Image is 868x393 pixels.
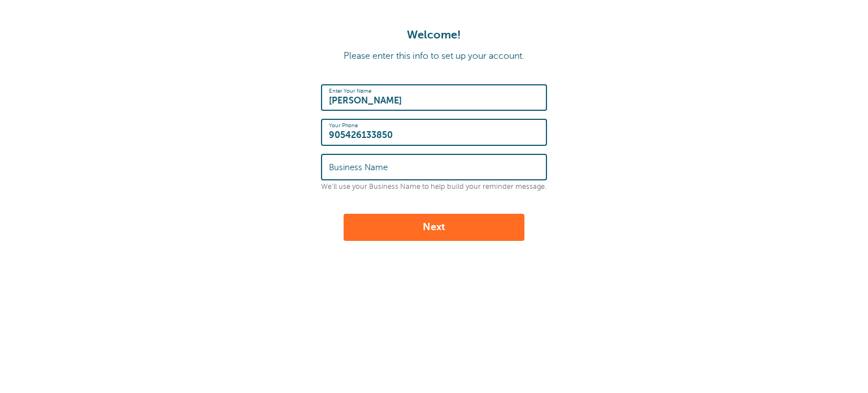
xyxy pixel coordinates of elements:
[344,214,524,241] button: Next
[11,51,857,62] p: Please enter this info to set up your account.
[321,183,547,191] p: We'll use your Business Name to help build your reminder message.
[329,88,371,94] label: Enter Your Name
[11,28,857,42] h1: Welcome!
[329,162,388,172] label: Business Name
[329,122,358,129] label: Your Phone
